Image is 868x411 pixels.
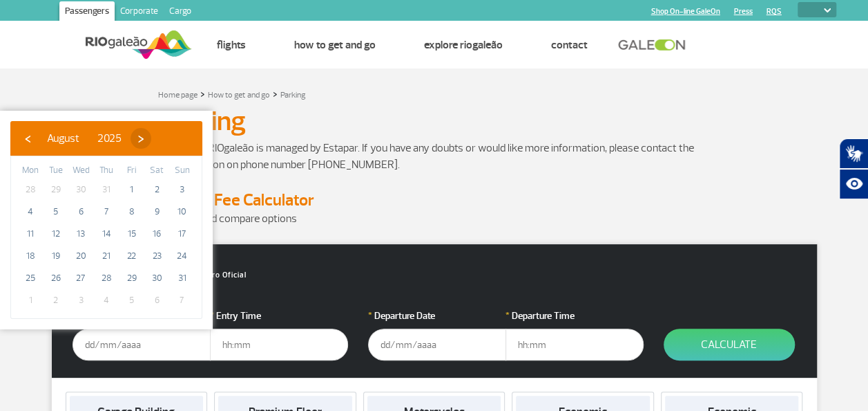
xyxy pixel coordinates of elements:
h4: Parking Fee Calculator [158,190,711,210]
span: 11 [19,223,41,245]
span: 2 [146,179,168,201]
span: 27 [70,267,92,289]
span: 1 [121,179,143,201]
span: 21 [95,245,117,267]
span: 29 [45,179,67,201]
span: 28 [95,267,117,289]
span: 2 [45,289,67,311]
span: 20 [70,245,92,267]
a: RQS [766,7,782,16]
span: 19 [45,245,67,267]
input: dd/mm/aaaa [73,329,211,360]
button: ‹ [17,128,38,149]
span: 30 [70,179,92,201]
span: 17 [171,223,193,245]
bs-datepicker-navigation-view: ​ ​ ​ [17,129,151,143]
span: 4 [19,201,41,223]
a: Explore RIOgaleão [423,38,502,52]
span: 29 [121,267,143,289]
button: Abrir tradutor de língua de sinais. [839,138,868,169]
button: Calculate [664,329,795,360]
th: weekday [169,163,195,179]
a: Corporate [115,1,164,24]
label: Departure Date [368,309,506,323]
span: 6 [70,201,92,223]
label: Departure Time [505,309,644,323]
input: hh:mm [505,329,644,360]
a: Cargo [164,1,197,24]
span: 30 [146,267,168,289]
span: August [47,131,79,145]
span: 7 [95,201,117,223]
span: 31 [95,179,117,201]
input: hh:mm [210,329,348,360]
span: 1 [19,289,41,311]
span: 6 [146,289,168,311]
span: 4 [95,289,117,311]
a: Passengers [59,1,115,24]
span: 9 [146,201,168,223]
a: Home page [158,90,197,100]
a: How to get and go [293,38,375,52]
a: Flights [216,38,245,52]
label: Entry Time [210,309,348,323]
span: 15 [121,223,143,245]
span: 3 [70,289,92,311]
th: weekday [68,163,94,179]
span: 31 [171,267,193,289]
span: 2025 [97,131,122,145]
p: Simulate and compare options [158,210,711,227]
span: 25 [19,267,41,289]
a: > [200,86,205,102]
p: Parking at RIOgaleão is managed by Estapar. If you have any doubts or would like more information... [158,140,711,173]
a: Parking [280,90,306,100]
span: 13 [70,223,92,245]
span: 18 [19,245,41,267]
span: 28 [19,179,41,201]
h1: Parking [158,109,711,133]
button: › [131,128,151,149]
a: Press [734,7,753,16]
span: 10 [171,201,193,223]
span: 22 [121,245,143,267]
span: 24 [171,245,193,267]
span: 8 [121,201,143,223]
th: weekday [18,163,44,179]
span: 7 [171,289,193,311]
th: weekday [94,163,119,179]
span: 23 [146,245,168,267]
span: 12 [45,223,67,245]
a: Contact [550,38,587,52]
span: 14 [95,223,117,245]
span: 16 [146,223,168,245]
th: weekday [119,163,144,179]
th: weekday [44,163,69,179]
button: Abrir recursos assistivos. [839,169,868,199]
input: dd/mm/aaaa [368,329,506,360]
a: > [273,86,278,102]
th: weekday [144,163,170,179]
div: Plugin de acessibilidade da Hand Talk. [839,138,868,199]
span: 26 [45,267,67,289]
span: 3 [171,179,193,201]
button: August [38,128,88,149]
span: 5 [45,201,67,223]
span: 5 [121,289,143,311]
a: Shop On-line GaleOn [651,7,720,16]
button: 2025 [88,128,131,149]
a: How to get and go [208,90,270,100]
